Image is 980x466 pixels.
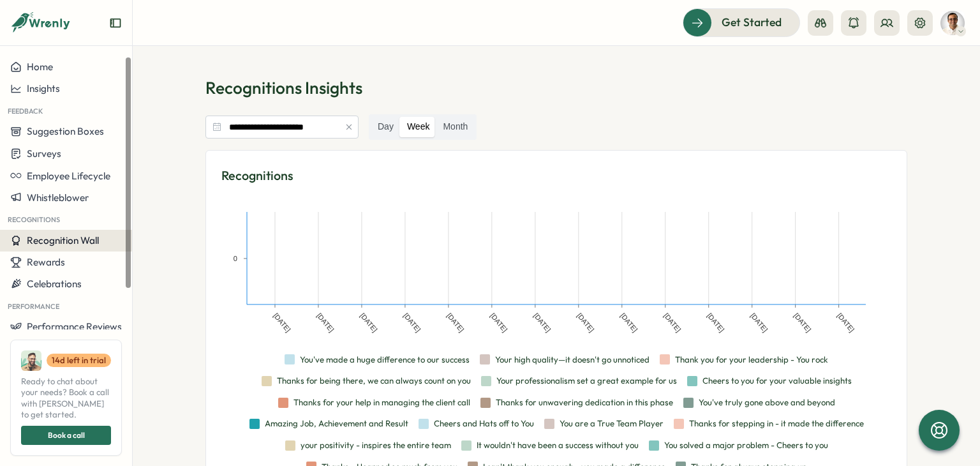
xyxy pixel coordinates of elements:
[315,312,335,333] text: [DATE]
[675,354,828,366] div: Thank you for your leadership - You rock
[560,418,664,430] div: You are a True Team Player
[277,375,471,387] div: Thanks for being there, we can always count on you
[48,426,85,444] span: Book a call
[496,397,673,409] div: Thanks for unwavering dedication in this phase
[575,312,595,333] text: [DATE]
[300,354,470,366] div: You've made a huge difference to our success
[272,312,292,333] text: [DATE]
[221,166,891,186] p: Recognitions
[792,312,812,333] text: [DATE]
[27,147,61,160] span: Surveys
[401,117,436,137] label: Week
[402,312,422,333] text: [DATE]
[532,312,552,333] text: [DATE]
[706,312,725,333] text: [DATE]
[27,61,53,73] span: Home
[27,192,89,204] span: Whistleblower
[205,77,907,99] p: Recognitions Insights
[27,320,122,333] span: Performance Reviews
[662,312,682,333] text: [DATE]
[749,312,769,333] text: [DATE]
[940,11,965,35] img: Parag Kasliwal
[495,354,650,366] div: Your high quality—it doesn't go unnoticed
[664,440,828,451] div: You solved a major problem - Cheers to you
[445,312,465,333] text: [DATE]
[371,117,400,137] label: Day
[359,312,378,333] text: [DATE]
[434,418,534,430] div: Cheers and Hats off to You
[234,255,237,262] text: 0
[702,375,852,387] div: Cheers to you for your valuable insights
[21,426,111,445] button: Book a call
[477,440,639,451] div: It wouldn't have been a success without you
[21,376,111,421] span: Ready to chat about your needs? Book a call with [PERSON_NAME] to get started.
[27,278,82,290] span: Celebrations
[293,397,470,409] div: Thanks for your help in managing the client call
[301,440,451,451] div: your positivity - inspires the entire team
[489,312,509,333] text: [DATE]
[722,14,782,31] span: Get Started
[27,256,65,268] span: Rewards
[109,17,122,29] button: Expand sidebar
[47,354,111,368] a: 14d left in trial
[619,312,639,333] text: [DATE]
[27,125,104,137] span: Suggestion Boxes
[689,418,864,430] div: Thanks for stepping in - it made the difference
[683,8,800,36] button: Get Started
[836,312,856,333] text: [DATE]
[436,117,474,137] label: Month
[496,375,677,387] div: Your professionalism set a great example for us
[265,418,408,430] div: Amazing Job, Achievement and Result
[21,350,41,371] img: Ali Khan
[27,82,60,94] span: Insights
[699,397,835,409] div: You've truly gone above and beyond
[27,170,110,182] span: Employee Lifecycle
[27,234,99,246] span: Recognition Wall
